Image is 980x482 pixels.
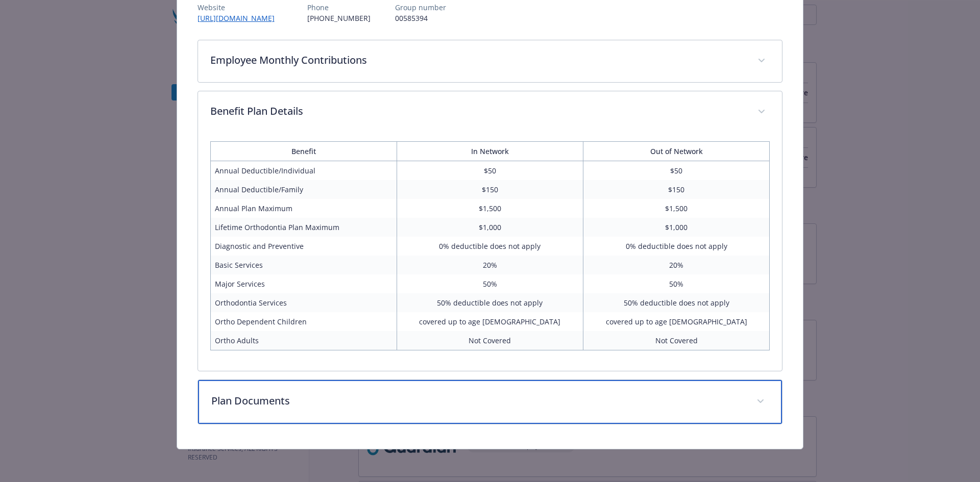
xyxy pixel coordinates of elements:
[397,218,583,237] td: $1,000
[397,293,583,312] td: 50% deductible does not apply
[210,331,397,350] td: Ortho Adults
[583,274,770,293] td: 50%
[307,13,371,23] p: [PHONE_NUMBER]
[397,331,583,350] td: Not Covered
[210,312,397,331] td: Ortho Dependent Children
[198,380,782,424] div: Plan Documents
[210,142,397,161] th: Benefit
[397,312,583,331] td: covered up to age [DEMOGRAPHIC_DATA]
[583,180,770,199] td: $150
[198,91,782,133] div: Benefit Plan Details
[210,256,397,274] td: Basic Services
[583,237,770,256] td: 0% deductible does not apply
[210,199,397,218] td: Annual Plan Maximum
[583,142,770,161] th: Out of Network
[583,218,770,237] td: $1,000
[583,256,770,274] td: 20%
[210,180,397,199] td: Annual Deductible/Family
[211,393,745,409] p: Plan Documents
[198,133,782,371] div: Benefit Plan Details
[210,161,397,181] td: Annual Deductible/Individual
[210,218,397,237] td: Lifetime Orthodontia Plan Maximum
[397,256,583,274] td: 20%
[198,2,283,13] p: Website
[397,199,583,218] td: $1,500
[210,274,397,293] td: Major Services
[397,180,583,199] td: $150
[397,142,583,161] th: In Network
[583,312,770,331] td: covered up to age [DEMOGRAPHIC_DATA]
[210,104,746,119] p: Benefit Plan Details
[210,293,397,312] td: Orthodontia Services
[583,293,770,312] td: 50% deductible does not apply
[583,161,770,181] td: $50
[397,237,583,256] td: 0% deductible does not apply
[307,2,371,13] p: Phone
[397,161,583,181] td: $50
[583,199,770,218] td: $1,500
[198,13,283,23] a: [URL][DOMAIN_NAME]
[583,331,770,350] td: Not Covered
[395,13,446,23] p: 00585394
[198,40,782,82] div: Employee Monthly Contributions
[397,274,583,293] td: 50%
[395,2,446,13] p: Group number
[210,53,746,68] p: Employee Monthly Contributions
[210,237,397,256] td: Diagnostic and Preventive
